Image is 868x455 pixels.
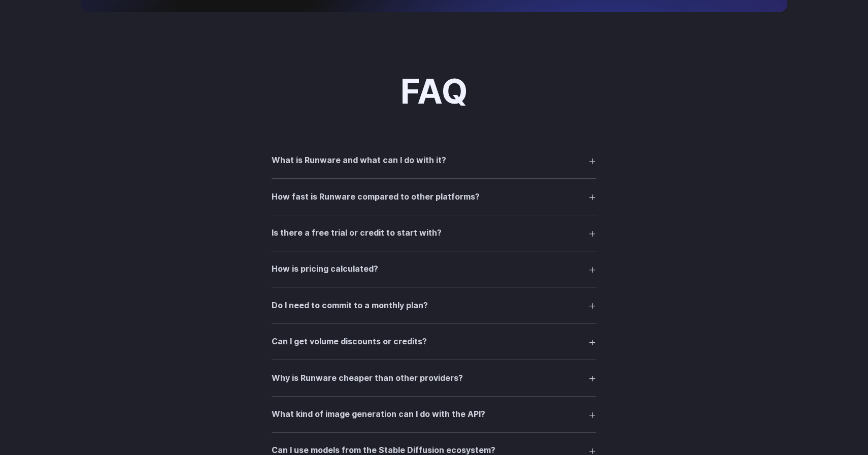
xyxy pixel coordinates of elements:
summary: How is pricing calculated? [272,259,596,279]
h3: Why is Runware cheaper than other providers? [272,372,463,385]
h2: FAQ [400,73,468,110]
summary: Do I need to commit to a monthly plan? [272,296,596,315]
summary: Can I get volume discounts or credits? [272,332,596,351]
h3: How fast is Runware compared to other platforms? [272,190,480,204]
h3: Do I need to commit to a monthly plan? [272,299,428,312]
h3: Is there a free trial or credit to start with? [272,226,442,240]
h3: Can I get volume discounts or credits? [272,335,427,348]
summary: Is there a free trial or credit to start with? [272,223,596,243]
h3: What is Runware and what can I do with it? [272,154,446,167]
h3: What kind of image generation can I do with the API? [272,408,485,421]
summary: What kind of image generation can I do with the API? [272,405,596,424]
summary: Why is Runware cheaper than other providers? [272,368,596,387]
h3: How is pricing calculated? [272,263,378,276]
summary: How fast is Runware compared to other platforms? [272,187,596,206]
summary: What is Runware and what can I do with it? [272,151,596,170]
